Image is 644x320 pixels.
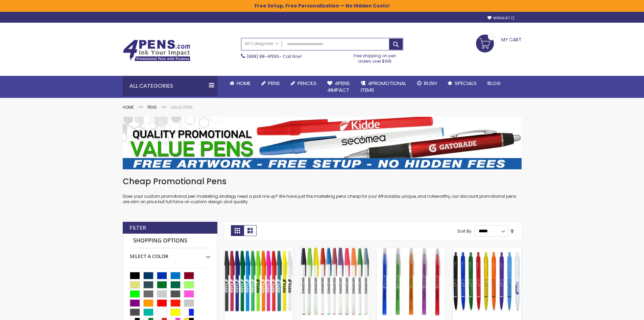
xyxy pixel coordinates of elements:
[123,176,522,205] div: Does your custom promotional pen marketing strategy need a pick me up? We have just the marketing...
[237,80,251,87] span: Home
[224,247,293,253] a: Belfast B Value Stick Pen
[453,247,521,316] img: Custom Cambria Plastic Retractable Ballpoint Pen - Monochromatic Body Color
[377,247,445,253] a: Belfast Translucent Value Stick Pen
[285,76,322,91] a: Pencils
[123,76,217,96] div: All Categories
[347,50,403,64] div: Free shipping on pen orders over $199
[487,16,515,21] a: Wishlist
[297,80,316,87] span: Pencils
[247,54,279,59] a: (888) 88-4PENS
[301,247,369,316] img: Belfast Value Stick Pen
[224,76,256,91] a: Home
[424,80,437,87] span: Rush
[129,224,146,232] strong: Filter
[361,80,406,93] span: 4PROMOTIONAL ITEMS
[256,76,285,91] a: Pens
[247,54,302,59] span: - Call Now!
[245,41,279,46] span: All Categories
[355,76,412,98] a: 4PROMOTIONALITEMS
[487,80,501,87] span: Blog
[123,104,134,110] a: Home
[453,247,521,253] a: Custom Cambria Plastic Retractable Ballpoint Pen - Monochromatic Body Color
[412,76,442,91] a: Rush
[170,104,193,110] strong: Value Pens
[301,247,369,253] a: Belfast Value Stick Pen
[241,38,282,49] a: All Categories
[377,247,445,316] img: Belfast Translucent Value Stick Pen
[130,234,210,248] strong: Shopping Options
[147,104,157,110] a: Pens
[123,176,522,187] h1: Cheap Promotional Pens
[442,76,482,91] a: Specials
[224,247,293,316] img: Belfast B Value Stick Pen
[455,80,477,87] span: Specials
[123,40,190,61] img: 4Pens Custom Pens and Promotional Products
[231,225,244,236] strong: Grid
[123,117,522,169] img: Value Pens
[322,76,355,98] a: 4Pens4impact
[268,80,280,87] span: Pens
[457,228,472,234] label: Sort By
[327,80,350,93] span: 4Pens 4impact
[130,248,210,260] div: Select A Color
[482,76,506,91] a: Blog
